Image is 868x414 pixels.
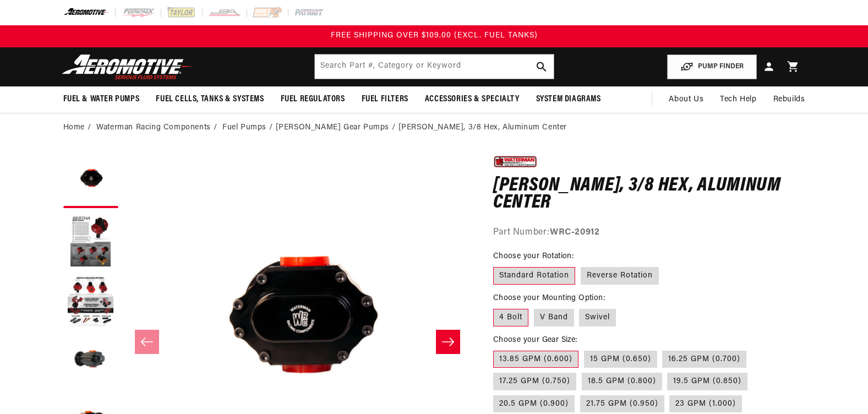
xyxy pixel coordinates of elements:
[669,95,703,103] span: About Us
[148,86,272,112] summary: Fuel Cells, Tanks & Systems
[493,373,576,390] label: 17.25 GPM (0.750)
[493,309,528,326] label: 4 Bolt
[493,334,578,346] legend: Choose your Gear Size:
[63,335,118,390] button: Load image 4 in gallery view
[712,86,765,113] summary: Tech Help
[315,55,554,79] input: Search by Part Number, Category or Keyword
[493,226,805,240] div: Part Number:
[581,267,659,285] label: Reverse Rotation
[720,94,756,106] span: Tech Help
[667,55,757,79] button: PUMP FINDER
[135,330,159,354] button: Slide left
[63,153,118,208] button: Load image 1 in gallery view
[493,395,575,413] label: 20.5 GPM (0.900)
[493,250,575,262] legend: Choose your Rotation:
[425,94,520,105] span: Accessories & Specialty
[222,122,266,134] a: Fuel Pumps
[55,86,148,112] summary: Fuel & Water Pumps
[276,122,398,134] li: [PERSON_NAME] Gear Pumps
[529,55,554,79] button: search button
[63,274,118,329] button: Load image 3 in gallery view
[63,214,118,269] button: Load image 2 in gallery view
[63,122,85,134] a: Home
[536,94,601,105] span: System Diagrams
[281,94,345,105] span: Fuel Regulators
[765,86,814,113] summary: Rebuilds
[662,351,746,368] label: 16.25 GPM (0.700)
[580,395,664,413] label: 21.75 GPM (0.950)
[584,351,657,368] label: 15 GPM (0.650)
[534,309,574,326] label: V Band
[669,395,742,413] label: 23 GPM (1.000)
[550,228,599,237] strong: WRC-20912
[493,267,575,285] label: Standard Rotation
[417,86,528,112] summary: Accessories & Specialty
[156,94,264,105] span: Fuel Cells, Tanks & Systems
[493,177,805,212] h1: [PERSON_NAME], 3/8 Hex, Aluminum Center
[398,122,567,134] li: [PERSON_NAME], 3/8 Hex, Aluminum Center
[362,94,408,105] span: Fuel Filters
[331,31,538,40] span: FREE SHIPPING OVER $109.00 (EXCL. FUEL TANKS)
[493,351,578,368] label: 13.85 GPM (0.600)
[63,122,805,134] nav: breadcrumbs
[582,373,662,390] label: 18.5 GPM (0.800)
[353,86,417,112] summary: Fuel Filters
[63,94,140,105] span: Fuel & Water Pumps
[59,54,196,80] img: Aeromotive
[493,292,606,304] legend: Choose your Mounting Option:
[773,94,805,106] span: Rebuilds
[579,309,616,326] label: Swivel
[272,86,353,112] summary: Fuel Regulators
[528,86,609,112] summary: System Diagrams
[660,86,712,113] a: About Us
[96,122,211,134] a: Waterman Racing Components
[436,330,460,354] button: Slide right
[667,373,747,390] label: 19.5 GPM (0.850)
